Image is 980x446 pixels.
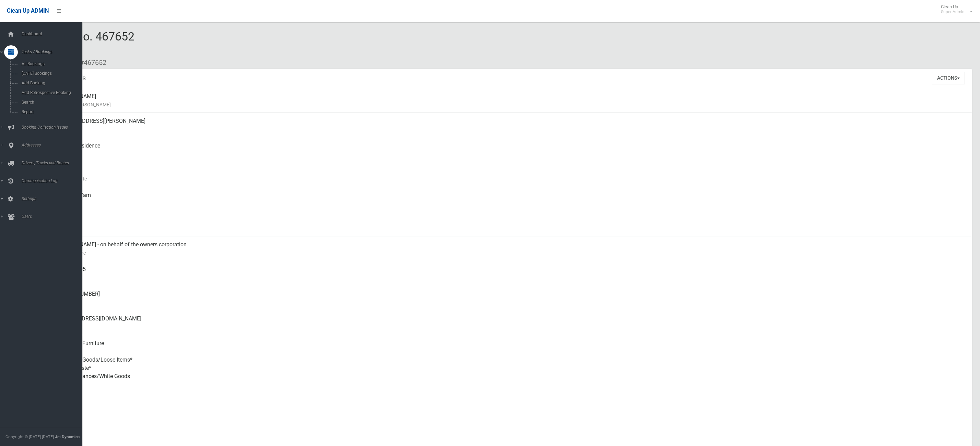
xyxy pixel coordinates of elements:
[20,81,84,85] span: Add Booking
[55,273,966,282] small: Mobile
[55,335,966,393] div: Household Furniture Electronics Household Goods/Loose Items* Garden Waste* Metal Appliances/White...
[55,187,966,212] div: [DATE] 8:57am
[20,143,90,148] span: Addresses
[20,161,90,165] span: Drivers, Trucks and Routes
[55,393,966,418] div: No
[20,49,90,54] span: Tasks / Bookings
[932,72,965,84] button: Actions
[30,30,134,56] span: Booking No. 467652
[20,125,90,130] span: Booking Collection Issues
[55,418,966,442] div: Collected
[55,199,966,208] small: Collected At
[55,150,966,158] small: Pickup Point
[55,310,966,335] div: [EMAIL_ADDRESS][DOMAIN_NAME]
[55,261,966,286] div: 0413975705
[20,90,84,95] span: Add Retrospective Booking
[20,178,90,183] span: Communication Log
[55,434,80,439] strong: Jet Dynamics
[55,101,966,109] small: Name of [PERSON_NAME]
[55,380,966,389] small: Items
[5,434,54,439] span: Copyright © [DATE]-[DATE]
[20,109,84,114] span: Report
[20,61,84,66] span: All Bookings
[55,113,966,138] div: [STREET_ADDRESS][PERSON_NAME]
[55,249,966,257] small: Contact Name
[55,125,966,133] small: Address
[941,9,965,14] small: Super Admin
[75,56,106,69] li: #467652
[55,162,966,187] div: [DATE]
[55,430,966,438] small: Status
[55,286,966,310] div: [PHONE_NUMBER]
[20,196,90,201] span: Settings
[30,310,972,335] a: [EMAIL_ADDRESS][DOMAIN_NAME]Email
[55,88,966,113] div: [PERSON_NAME]
[20,214,90,219] span: Users
[55,323,966,331] small: Email
[20,71,84,76] span: [DATE] Bookings
[55,298,966,306] small: Landline
[55,405,966,413] small: Oversized
[55,224,966,232] small: Zone
[55,138,966,162] div: Front of Residence
[55,175,966,183] small: Collection Date
[55,212,966,236] div: [DATE]
[7,8,49,14] span: Clean Up ADMIN
[55,236,966,261] div: [PERSON_NAME] - on behalf of the owners corporation
[937,4,971,14] span: Clean Up
[20,100,84,105] span: Search
[20,32,90,36] span: Dashboard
